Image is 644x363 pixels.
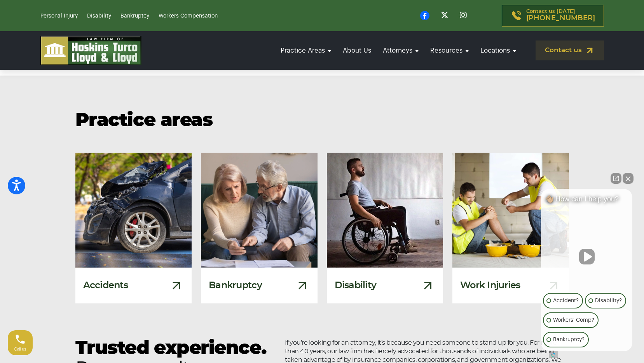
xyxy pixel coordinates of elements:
span: Call us [14,347,26,351]
img: Injured Construction Worker [452,153,569,268]
a: Bankruptcy [201,153,318,303]
h3: Work Injuries [460,280,520,291]
a: Attorneys [379,39,422,62]
h2: Practice areas [75,111,569,131]
a: Disability [327,153,443,303]
a: Contact us [DATE][PHONE_NUMBER] [502,5,604,26]
img: logo [40,36,141,65]
p: Disability? [595,296,622,305]
a: Open intaker chat [549,351,558,358]
div: 👋🏼 How can I help you? [541,195,632,207]
h3: Disability [335,280,377,291]
a: Personal Injury [40,13,78,19]
a: Resources [426,39,473,62]
p: Accident? [553,296,579,305]
button: Close Intaker Chat Widget [623,173,634,184]
button: Unmute video [579,249,595,264]
a: Contact us [536,41,604,60]
h3: Accidents [83,280,128,291]
a: Locations [476,39,520,62]
a: Open direct chat [611,173,621,184]
h3: Bankruptcy [209,280,262,291]
span: [PHONE_NUMBER] [526,14,595,22]
p: Contact us [DATE] [526,9,595,22]
p: Workers' Comp? [553,315,594,325]
a: Workers Compensation [159,13,218,19]
img: Damaged Car From A Car Accident [75,153,192,268]
a: Injured Construction Worker Work Injuries [452,153,569,303]
a: Bankruptcy [120,13,149,19]
a: About Us [339,39,375,62]
a: Damaged Car From A Car Accident Accidents [75,153,192,303]
a: Practice Areas [277,39,335,62]
p: Bankruptcy? [553,335,585,344]
a: Disability [87,13,111,19]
